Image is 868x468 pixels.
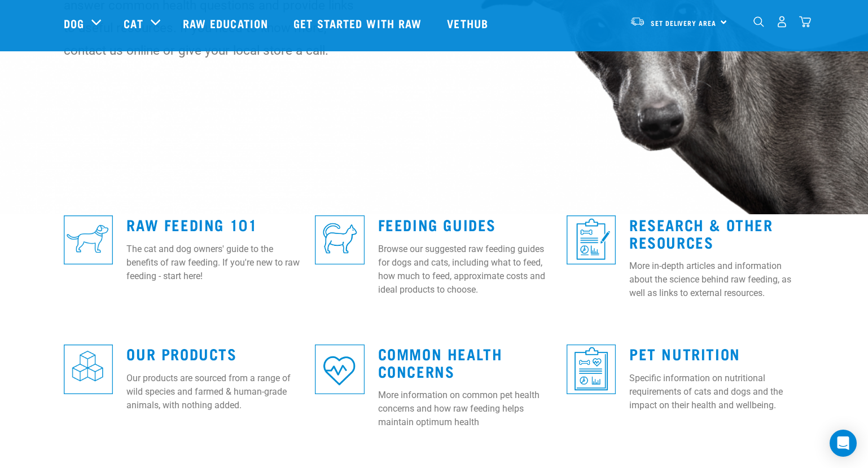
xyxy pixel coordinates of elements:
[315,215,364,264] img: re-icons-cat2-sq-blue.png
[378,242,553,297] p: Browse our suggested raw feeding guides for dogs and cats, including what to feed, how much to fe...
[629,372,804,412] p: Specific information on nutritional requirements of cats and dogs and the impact on their health ...
[629,349,740,357] a: Pet Nutrition
[629,220,773,246] a: Research & Other Resources
[830,430,857,457] div: Open Intercom Messenger
[126,372,301,412] p: Our products are sourced from a range of wild species and farmed & human-grade animals, with noth...
[315,345,364,394] img: re-icons-heart-sq-blue.png
[172,1,282,46] a: Raw Education
[64,215,113,264] img: re-icons-dog3-sq-blue.png
[630,16,645,27] img: van-moving.png
[753,16,764,27] img: home-icon-1@2x.png
[651,21,716,25] span: Set Delivery Area
[126,242,301,283] p: The cat and dog owners' guide to the benefits of raw feeding. If you're new to raw feeding - star...
[378,388,553,429] p: More information on common pet health concerns and how raw feeding helps maintain optimum health
[64,15,84,32] a: Dog
[282,1,436,46] a: Get started with Raw
[567,345,616,394] img: re-icons-healthcheck3-sq-blue.png
[378,220,496,228] a: Feeding Guides
[64,345,113,394] img: re-icons-cubes2-sq-blue.png
[126,220,257,228] a: Raw Feeding 101
[567,215,616,264] img: re-icons-healthcheck1-sq-blue.png
[776,16,788,28] img: user.png
[126,349,236,357] a: Our Products
[436,1,502,46] a: Vethub
[799,16,811,28] img: home-icon@2x.png
[124,15,143,32] a: Cat
[629,259,804,300] p: More in-depth articles and information about the science behind raw feeding, as well as links to ...
[378,349,503,375] a: Common Health Concerns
